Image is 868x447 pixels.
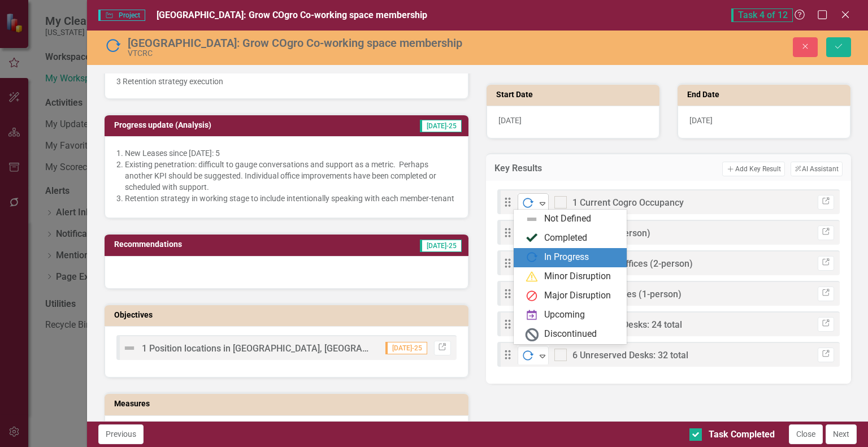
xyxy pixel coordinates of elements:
h3: End Date [687,90,845,99]
div: Completed [544,232,587,245]
span: 1 Current Cogro Occupancy [572,197,684,208]
span: Project [98,10,145,21]
h3: Recommendations [114,240,328,249]
span: [DATE] [689,116,713,125]
h3: Objectives [114,311,463,319]
img: Major Disruption [525,289,539,303]
div: Task Completed [709,428,775,441]
span: [DATE] [498,116,522,125]
img: In Progress [521,197,535,210]
img: Not Defined [525,212,539,226]
div: Discontinued [544,328,597,341]
li: New Leases since [DATE]: 5 [125,147,457,159]
div: Minor Disruption [544,270,611,283]
span: [DATE]-25 [420,240,462,252]
li: Existing penetration: difficult to gauge conversations and support as a metric. Perhaps another K... [125,159,457,193]
img: Discontinued [525,328,539,341]
li: Retention strategy in working stage to include intentionally speaking with each member-tenant [125,193,457,204]
img: In Progress [521,349,535,363]
img: Upcoming [525,309,539,322]
span: [GEOGRAPHIC_DATA]: Grow COgro Co-working space membership [157,10,427,20]
img: Minor Disruption [525,270,539,284]
span: 5 Dedicated Desks: 24 total [572,319,682,330]
h3: Start Date [496,90,654,99]
button: Previous [98,424,144,444]
div: VTCRC [128,49,520,58]
img: Not Defined [123,341,136,355]
button: AI Assistant [791,162,843,176]
h3: Measures [114,400,463,408]
h3: Key Results [494,163,593,173]
img: In Progress [104,37,122,55]
p: 3 Retention strategy execution [116,73,457,87]
span: Task 4 of 12 [731,8,793,22]
span: 3 Standard Offices (2-person) [572,258,693,269]
div: In Progress [544,251,589,264]
div: Major Disruption [544,289,611,302]
img: Completed [525,232,539,245]
span: [DATE]-25 [420,120,462,132]
div: [GEOGRAPHIC_DATA]: Grow COgro Co-working space membership [128,37,520,49]
span: 4 Studio Offices (1-person) [572,289,682,300]
img: In Progress [525,251,539,264]
div: Not Defined [544,212,591,225]
button: Add Key Result [722,162,784,176]
button: Next [826,424,857,444]
span: 6 Unreserved Desks: 32 total [572,350,688,361]
span: [DATE]-25 [385,342,427,354]
div: Upcoming [544,309,585,322]
button: Close [789,424,823,444]
h3: Progress update (Analysis) [114,121,356,129]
